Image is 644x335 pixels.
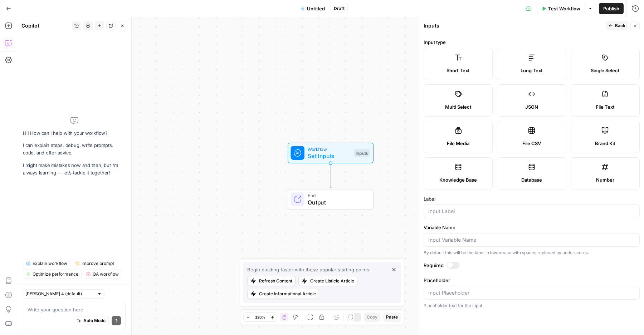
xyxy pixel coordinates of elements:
button: Copy [364,312,380,322]
div: Begin building faster with these popular starting points. [247,266,371,273]
button: Auto Mode [74,316,109,325]
button: QA workflow [83,270,122,279]
p: Hi! How can I help with your workflow? [23,129,126,137]
span: Short Text [447,67,470,74]
div: Copilot [21,22,70,29]
div: Inputs [424,22,604,29]
span: Number [596,176,614,183]
span: Long Text [521,67,543,74]
span: Paste [386,314,398,320]
p: I can explain steps, debug, write prompts, code, and offer advice. [23,142,126,157]
span: Test Workflow [548,5,580,12]
span: Back [615,23,625,29]
span: File Text [596,103,615,110]
input: Claude Sonnet 4 (default) [25,290,94,297]
g: Edge from start to end [329,163,332,188]
span: Auto Mode [83,317,106,324]
span: File Media [447,140,469,147]
div: Refresh Content [259,278,292,284]
span: Improve prompt [82,260,114,267]
span: Single Select [591,67,620,74]
div: Inputs [354,149,370,157]
input: Input Placeholder [428,289,635,296]
span: Draft [334,5,345,12]
div: By default this will be the label in lowercase with spaces replaced by underscores. [424,250,640,256]
button: Improve prompt [72,259,117,268]
button: Optimize performance [23,270,82,279]
div: EndOutput [264,189,397,210]
div: Placeholder text for the input. [424,302,640,309]
span: Explain workflow [33,260,67,267]
span: JSON [525,103,538,110]
div: WorkflowSet InputsInputs [264,143,397,163]
label: Required [424,262,640,269]
span: Set Inputs [308,152,350,160]
button: Explain workflow [23,259,70,268]
button: Publish [599,3,624,14]
span: Database [521,176,542,183]
label: Variable Name [424,224,640,231]
span: File CSV [522,140,541,147]
label: Placeholder [424,277,640,284]
span: Workflow [308,146,350,152]
span: Output [308,198,366,207]
span: Untitled [307,5,325,12]
button: Test Workflow [537,3,585,14]
label: Label [424,195,640,202]
span: Optimize performance [33,271,78,277]
button: Paste [383,312,401,322]
div: Create Listicle Article [310,278,354,284]
span: End [308,192,366,199]
span: Publish [603,5,619,12]
label: Input type [424,39,640,46]
button: Untitled [296,3,329,14]
span: Copy [367,314,377,320]
span: QA workflow [93,271,119,277]
span: 120% [255,314,265,320]
button: Back [606,21,628,30]
input: Input Label [428,208,635,215]
span: Multi Select [445,103,472,110]
span: Knowledge Base [439,176,477,183]
input: Input Variable Name [428,236,635,243]
p: I might make mistakes now and then, but I’m always learning — let’s tackle it together! [23,162,126,177]
div: Create Informational Article [259,291,316,297]
span: Brand Kit [595,140,615,147]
